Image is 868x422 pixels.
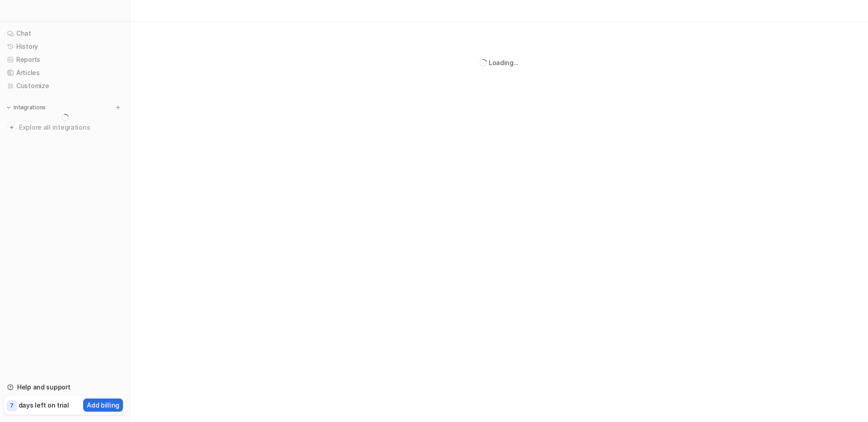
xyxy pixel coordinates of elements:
[83,399,123,412] button: Add billing
[5,104,12,111] img: expand menu
[4,121,126,134] a: Explore all integrations
[4,381,126,394] a: Help and support
[4,27,126,40] a: Chat
[4,103,48,112] button: Integrations
[4,80,126,92] a: Customize
[87,400,119,410] p: Add billing
[7,123,16,132] img: explore all integrations
[4,53,126,66] a: Reports
[4,66,126,79] a: Articles
[19,400,69,410] p: days left on trial
[489,58,519,67] div: Loading...
[115,104,121,111] img: menu_add.svg
[4,40,126,53] a: History
[14,104,46,111] p: Integrations
[19,120,123,135] span: Explore all integrations
[10,402,14,410] p: 7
